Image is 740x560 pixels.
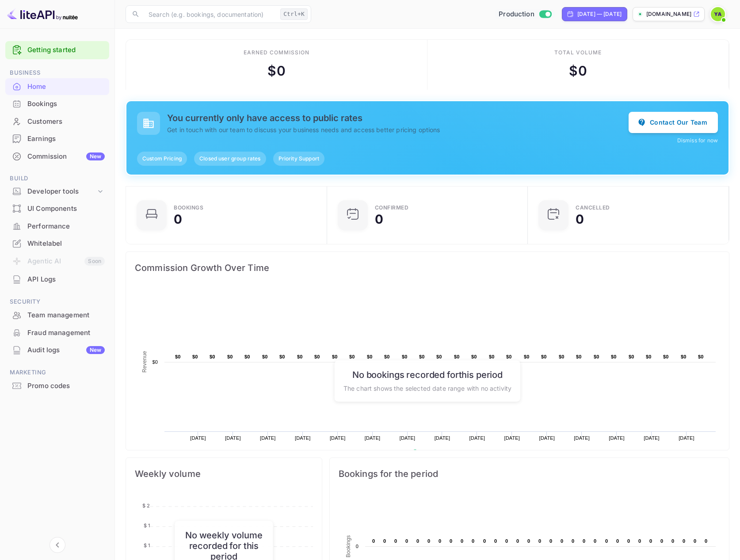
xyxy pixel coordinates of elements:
text: 0 [549,538,552,544]
span: Marketing [5,368,109,377]
text: $0 [454,354,460,359]
div: Audit logsNew [5,342,109,359]
text: [DATE] [609,435,625,441]
div: Whitelabel [27,239,105,249]
text: $0 [262,354,268,359]
text: 0 [660,538,663,544]
text: $0 [698,354,704,359]
div: API Logs [27,274,105,285]
a: Bookings [5,95,109,112]
a: Whitelabel [5,235,109,251]
span: Business [5,68,109,78]
img: LiteAPI logo [7,7,78,21]
text: [DATE] [225,435,241,441]
text: $0 [279,354,285,359]
text: 0 [538,538,541,544]
text: 0 [683,538,685,544]
text: 0 [572,538,574,544]
text: 0 [494,538,497,544]
div: Earnings [5,130,109,148]
div: Bookings [5,95,109,113]
text: 0 [405,538,408,544]
text: $0 [436,354,442,359]
text: 0 [461,538,463,544]
text: 0 [516,538,519,544]
span: Security [5,297,109,307]
text: $0 [611,354,617,359]
h6: No bookings recorded for this period [343,370,511,380]
div: Team management [27,310,105,320]
text: $0 [384,354,390,359]
a: Earnings [5,130,109,147]
div: CommissionNew [5,148,109,165]
text: $0 [594,354,599,359]
text: $0 [227,354,233,359]
div: New [86,346,105,354]
a: Home [5,78,109,95]
text: 0 [394,538,397,544]
text: $0 [681,354,687,359]
div: Home [5,78,109,95]
text: 0 [372,538,375,544]
tspan: $ 1 [144,542,150,549]
span: Commission Growth Over Time [135,261,720,275]
div: Ctrl+K [280,8,308,20]
text: $0 [524,354,530,359]
text: 0 [450,538,452,544]
text: 0 [416,538,419,544]
text: 0 [561,538,563,544]
a: CommissionNew [5,148,109,164]
div: Earned commission [244,49,309,57]
span: Production [499,9,534,19]
text: $0 [506,354,512,359]
div: Getting started [5,41,109,59]
text: 0 [383,538,386,544]
div: UI Components [5,200,109,217]
p: The chart shows the selected date range with no activity [343,384,511,393]
div: CANCELLED [576,205,610,210]
text: $0 [402,354,408,359]
text: $0 [663,354,669,359]
div: Customers [5,113,109,130]
text: $0 [471,354,477,359]
button: Collapse navigation [50,537,65,553]
text: 0 [505,538,508,544]
div: 0 [375,213,383,225]
text: $0 [489,354,495,359]
a: Team management [5,307,109,323]
a: Promo codes [5,377,109,394]
a: Audit logsNew [5,342,109,358]
div: Performance [5,218,109,235]
text: 0 [627,538,630,544]
div: $ 0 [569,61,587,81]
div: Total volume [554,49,602,57]
a: UI Components [5,200,109,217]
a: API Logs [5,271,109,287]
text: $0 [559,354,565,359]
text: [DATE] [679,435,694,441]
span: Closed user group rates [194,155,266,163]
text: $0 [175,354,181,359]
div: Switch to Sandbox mode [495,9,555,19]
input: Search (e.g. bookings, documentation) [143,5,277,23]
div: Commission [27,152,105,162]
text: [DATE] [435,435,450,441]
text: $0 [576,354,582,359]
div: [DATE] — [DATE] [577,10,622,18]
tspan: $ 2 [142,502,150,508]
text: 0 [649,538,652,544]
text: 0 [638,538,641,544]
a: Fraud management [5,324,109,341]
text: [DATE] [295,435,311,441]
text: $0 [152,359,158,365]
text: $0 [297,354,303,359]
text: [DATE] [330,435,346,441]
text: $0 [629,354,634,359]
div: Developer tools [5,184,109,199]
p: Get in touch with our team to discuss your business needs and access better pricing options [167,125,629,134]
span: Priority Support [273,155,324,163]
div: Performance [27,221,105,232]
div: New [86,152,105,160]
div: Bookings [174,205,203,210]
text: 0 [439,538,441,544]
